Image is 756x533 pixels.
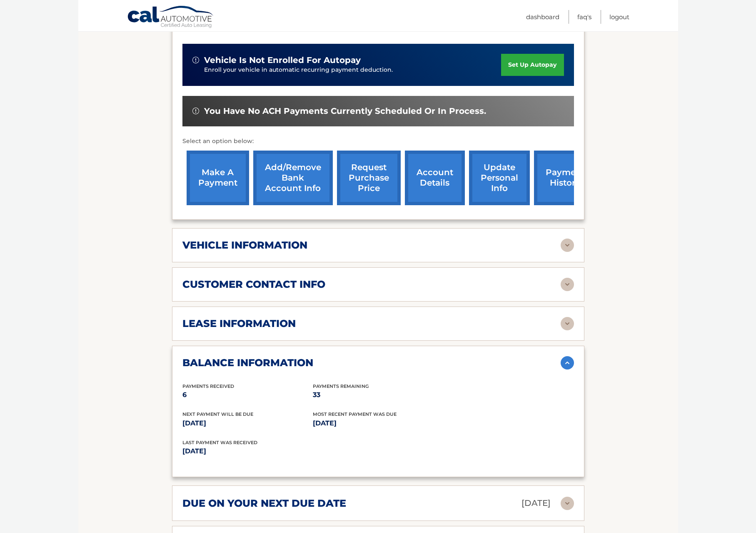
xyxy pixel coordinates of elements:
h2: lease information [182,317,296,330]
h2: balance information [182,357,313,369]
span: Last Payment was received [182,440,257,445]
h2: customer contact info [182,278,325,291]
a: update personal info [469,151,530,205]
img: accordion-rest.svg [561,239,574,252]
p: [DATE] [313,417,443,429]
p: 33 [313,389,443,401]
a: account details [405,151,465,205]
a: Add/Remove bank account info [253,151,333,205]
span: Most Recent Payment Was Due [313,411,397,417]
a: request purchase price [337,151,401,205]
img: accordion-active.svg [561,356,574,370]
a: Cal Automotive [127,5,215,30]
a: payment history [534,151,596,205]
img: alert-white.svg [192,108,199,114]
h2: vehicle information [182,239,307,251]
p: [DATE] [182,445,378,457]
span: Payments Received [182,383,234,389]
span: Payments Remaining [313,383,369,389]
a: set up autopay [501,54,564,76]
p: Select an option below: [182,136,574,146]
span: Next Payment will be due [182,411,253,417]
p: [DATE] [521,496,551,510]
p: 6 [182,389,313,401]
img: accordion-rest.svg [561,497,574,510]
a: make a payment [187,151,249,205]
img: alert-white.svg [192,57,199,63]
a: Dashboard [526,10,559,24]
a: FAQ's [577,10,591,24]
span: You have no ACH payments currently scheduled or in process. [204,106,486,116]
p: [DATE] [182,417,313,429]
img: accordion-rest.svg [561,278,574,291]
h2: due on your next due date [182,497,346,510]
img: accordion-rest.svg [561,317,574,330]
span: vehicle is not enrolled for autopay [204,55,361,65]
a: Logout [609,10,629,24]
p: Enroll your vehicle in automatic recurring payment deduction. [204,65,502,75]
